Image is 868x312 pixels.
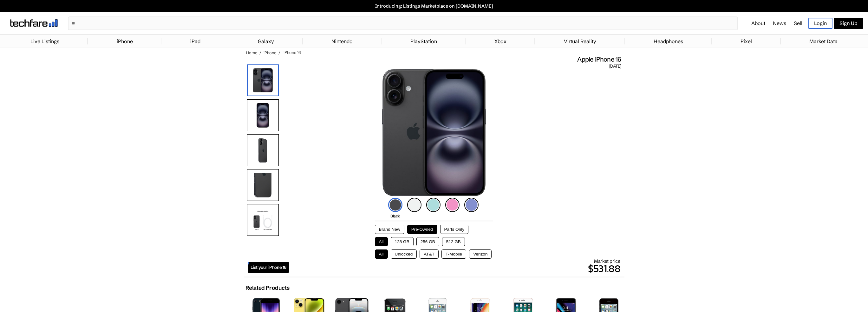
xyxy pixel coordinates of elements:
[27,35,62,48] a: Live Listings
[391,237,414,246] button: 128 GB
[806,35,841,48] a: Market Data
[391,249,417,259] button: Unlocked
[407,35,440,48] a: PlayStation
[773,20,786,26] a: News
[416,237,439,246] button: 256 GB
[650,35,686,48] a: Headphones
[737,35,755,48] a: Pixel
[577,55,621,63] span: Apple iPhone 16
[251,265,286,270] span: List your iPhone 16
[247,99,279,131] img: Front
[255,35,277,48] a: Galaxy
[375,237,388,246] button: All
[284,50,301,55] span: iPhone 16
[609,63,621,69] span: [DATE]
[375,225,404,234] button: Brand New
[382,69,486,196] img: iPhone 16
[3,3,865,9] a: Introducing: Listings Marketplace on [DOMAIN_NAME]
[328,35,356,48] a: Nintendo
[259,50,261,55] span: /
[794,20,802,26] a: Sell
[445,198,460,212] img: pink-icon
[247,204,279,236] img: All
[248,262,289,273] a: List your iPhone 16
[426,198,441,212] img: teal-icon
[388,198,402,212] img: black-icon
[278,50,280,55] span: /
[561,35,599,48] a: Virtual Reality
[247,64,279,96] img: iPhone 16
[247,134,279,166] img: Rear
[114,35,136,48] a: iPhone
[10,19,58,27] img: techfare logo
[464,198,479,212] img: ultramarine-icon
[289,258,621,276] div: Market price
[441,249,466,259] button: T-Mobile
[751,20,765,26] a: About
[407,198,421,212] img: white-icon
[289,261,621,276] p: $531.88
[491,35,510,48] a: Xbox
[808,18,832,29] a: Login
[375,249,388,259] button: All
[390,214,400,218] span: Black
[407,225,437,234] button: Pre-Owned
[264,50,276,55] a: iPhone
[834,18,863,29] a: Sign Up
[442,237,465,246] button: 512 GB
[420,249,439,259] button: AT&T
[440,225,468,234] button: Parts Only
[469,249,492,259] button: Verizon
[246,50,257,55] a: Home
[187,35,204,48] a: iPad
[247,169,279,201] img: Camera
[245,284,290,291] h2: Related Products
